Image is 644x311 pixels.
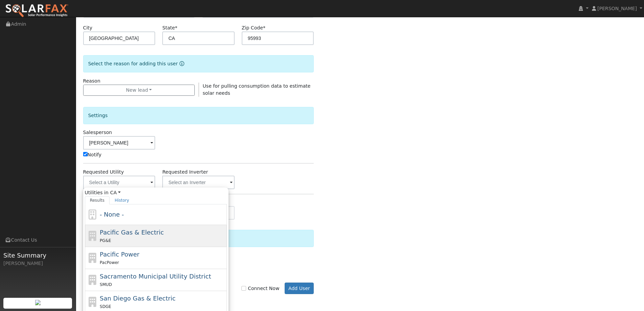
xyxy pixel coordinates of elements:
[175,25,177,30] span: Required
[83,77,100,85] label: Reason
[100,229,164,236] span: Pacific Gas & Electric
[162,176,235,189] input: Select an Inverter
[83,152,88,156] input: Notify
[241,286,246,291] input: Connect Now
[100,304,111,309] span: SDGE
[83,176,156,189] input: Select a Utility
[100,295,175,302] span: San Diego Gas & Electric
[203,83,311,96] span: Use for pulling consumption data to estimate solar needs
[85,196,110,204] a: Results
[35,300,41,305] img: retrieve
[83,129,112,136] label: Salesperson
[178,61,184,66] a: Reason for new user
[83,55,314,72] div: Select the reason for adding this user
[83,24,93,31] label: City
[3,260,72,267] div: [PERSON_NAME]
[110,196,134,204] a: History
[100,211,124,218] span: - None -
[83,169,124,176] label: Requested Utility
[241,285,279,292] label: Connect Now
[100,260,119,265] span: PacPower
[162,169,208,176] label: Requested Inverter
[85,189,227,196] span: Utilities in
[100,282,112,287] span: SMUD
[263,25,265,30] span: Required
[83,107,314,124] div: Settings
[3,251,72,260] span: Site Summary
[100,238,111,243] span: PG&E
[83,151,102,158] label: Notify
[83,85,195,96] button: New lead
[83,136,156,150] input: Select a User
[110,189,121,196] a: CA
[285,283,314,294] button: Add User
[100,273,211,280] span: Sacramento Municipal Utility District
[162,24,177,31] label: State
[597,6,637,11] span: [PERSON_NAME]
[242,24,265,31] label: Zip Code
[5,4,69,18] img: SolarFax
[100,251,139,258] span: Pacific Power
